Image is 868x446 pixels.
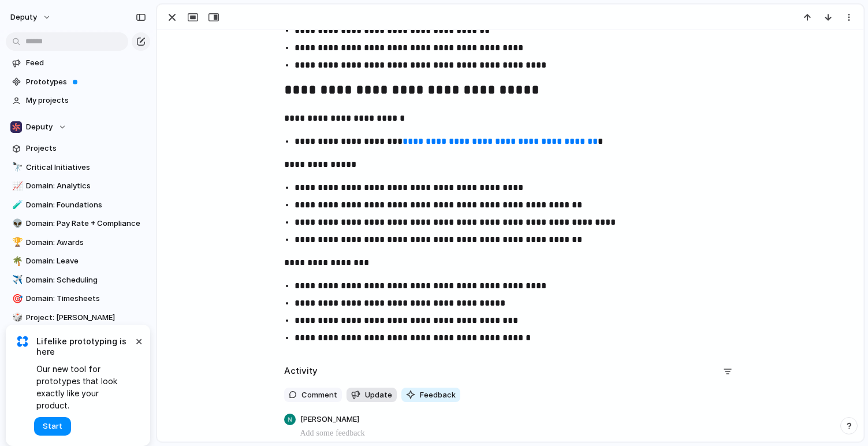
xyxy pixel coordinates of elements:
[401,388,460,403] button: Feedback
[43,421,62,432] span: Start
[6,290,150,307] a: 🎯Domain: Timesheets
[6,118,150,136] button: Deputy
[6,234,150,251] a: 🏆Domain: Awards
[10,312,22,324] button: 🎲
[34,417,71,436] button: Start
[12,161,20,174] div: 🔭
[347,388,397,403] button: Update
[26,180,146,192] span: Domain: Analytics
[6,309,150,326] a: 🎲Project: [PERSON_NAME]
[12,180,20,193] div: 📈
[10,255,22,267] button: 🌴
[12,217,20,231] div: 👽
[6,177,150,195] a: 📈Domain: Analytics
[6,215,150,232] a: 👽Domain: Pay Rate + Compliance
[5,8,57,27] button: deputy
[26,121,53,133] span: Deputy
[26,293,146,304] span: Domain: Timesheets
[6,92,150,109] a: My projects
[10,162,22,173] button: 🔭
[36,363,133,411] span: Our new tool for prototypes that look exactly like your product.
[6,140,150,157] a: Projects
[12,236,20,249] div: 🏆
[26,143,146,154] span: Projects
[26,237,146,248] span: Domain: Awards
[26,218,146,229] span: Domain: Pay Rate + Compliance
[26,312,146,324] span: Project: [PERSON_NAME]
[6,328,150,345] div: 🧊Ecosystem
[10,274,22,286] button: ✈️
[26,57,146,69] span: Feed
[12,292,20,306] div: 🎯
[12,273,20,287] div: ✈️
[12,311,20,324] div: 🎲
[10,237,22,248] button: 🏆
[10,180,22,192] button: 📈
[26,255,146,267] span: Domain: Leave
[300,414,359,426] span: [PERSON_NAME]
[10,12,37,23] span: deputy
[26,95,146,106] span: My projects
[6,252,150,270] a: 🌴Domain: Leave
[6,73,150,91] a: Prototypes
[12,255,20,268] div: 🌴
[12,198,20,211] div: 🧪
[284,365,318,378] h2: Activity
[284,388,342,403] button: Comment
[10,293,22,304] button: 🎯
[10,218,22,229] button: 👽
[36,336,133,357] span: Lifelike prototyping is here
[6,196,150,214] a: 🧪Domain: Foundations
[6,159,150,176] a: 🔭Critical Initiatives
[10,199,22,211] button: 🧪
[6,54,150,72] a: Feed
[26,76,146,88] span: Prototypes
[365,389,392,401] span: Update
[420,389,456,401] span: Feedback
[132,334,146,348] button: Dismiss
[301,389,337,401] span: Comment
[26,199,146,211] span: Domain: Foundations
[26,162,146,173] span: Critical Initiatives
[26,274,146,286] span: Domain: Scheduling
[6,272,150,289] a: ✈️Domain: Scheduling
